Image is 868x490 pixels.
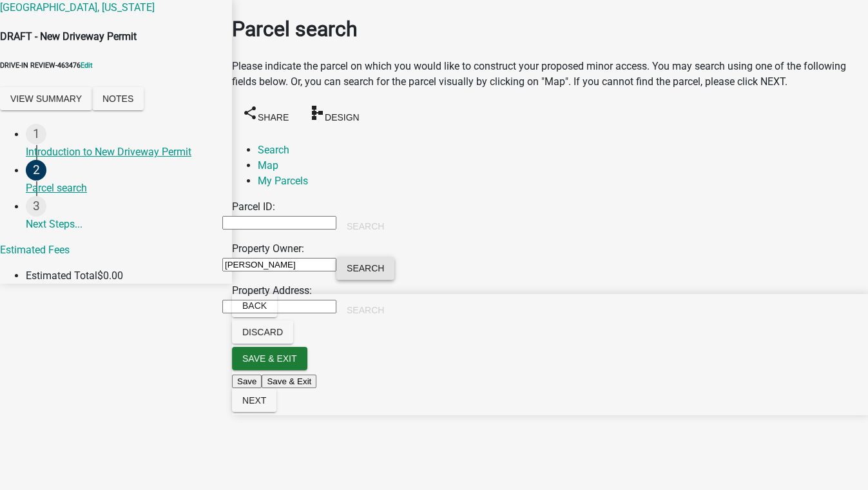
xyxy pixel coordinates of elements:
[97,269,123,282] span: $0.00
[309,104,325,120] i: schema
[92,93,144,106] wm-modal-confirm: Notes
[232,14,868,44] h1: Parcel search
[258,112,289,122] span: Share
[92,87,144,110] button: Notes
[242,300,267,311] span: Back
[258,159,278,171] a: Map
[26,196,46,217] div: 3
[232,284,312,297] label: Property Address:
[242,104,258,120] i: share
[232,242,304,255] label: Property Owner:
[336,257,394,280] button: Search
[26,181,222,196] div: Parcel search
[242,395,266,406] span: Next
[325,112,360,122] span: Design
[258,144,289,156] a: Search
[232,100,299,129] button: shareShare
[232,320,293,344] button: Discard
[232,347,307,370] button: Save & Exit
[26,144,222,160] div: Introduction to New Driveway Permit
[26,124,46,144] div: 1
[336,299,394,322] button: Search
[258,175,308,187] a: My Parcels
[232,201,275,213] label: Parcel ID:
[336,215,394,238] button: Search
[26,269,97,282] span: Estimated Total
[232,59,868,90] p: Please indicate the parcel on which you would like to construct your proposed minor access. You m...
[26,196,232,239] a: Next Steps...
[299,100,370,129] button: schemaDesign
[81,61,93,70] wm-modal-confirm: Edit Application Number
[81,61,93,70] a: Edit
[26,160,46,181] div: 2
[232,294,277,317] button: Back
[232,389,276,412] button: Next
[242,353,297,364] span: Save & Exit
